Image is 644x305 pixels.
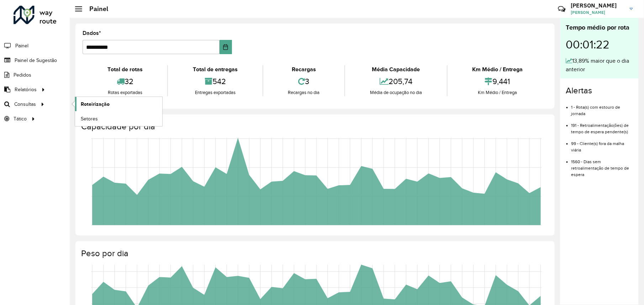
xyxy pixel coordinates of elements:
li: 99 - Cliente(s) fora da malha viária [571,135,633,153]
font: 542 [212,77,226,86]
font: 9,441 [493,77,510,86]
button: Escolha a data [220,40,232,54]
div: Rotas exportadas [84,89,165,96]
li: 1560 - Dias sem retroalimentação de tempo de espera [571,153,633,178]
h4: Alertas [566,86,633,96]
span: Painel de Sugestão [15,57,57,64]
h4: Capacidade por dia [81,122,548,132]
span: Pedidos [14,71,31,79]
span: Relatórios [15,86,37,93]
span: [PERSON_NAME] [571,9,624,16]
div: Média de ocupação no dia [347,89,445,96]
li: 1 - Rota(s) com estouro de jornada [571,99,633,117]
font: 205,74 [389,77,412,86]
font: 13,89% maior que o dia anterior [566,58,629,72]
div: Média Capacidade [347,65,445,74]
span: Tático [14,115,27,123]
div: Km Médio / Entrega [449,89,546,96]
span: Roteirização [81,100,110,108]
font: 3 [305,77,310,86]
div: Total de rotas [84,65,165,74]
div: 00:01:22 [566,32,633,57]
div: Total de entregas [170,65,260,74]
div: Recargas [265,65,343,74]
div: Entregas exportadas [170,89,260,96]
font: Dados [83,30,99,36]
font: 32 [125,77,133,86]
h3: [PERSON_NAME] [571,2,624,9]
span: Consultas [14,100,36,108]
div: Tempo médio por rota [566,23,633,32]
span: Painel [15,42,28,50]
li: 191 - Retroalimentação(ões) de tempo de espera pendente(s) [571,117,633,135]
a: Roteirização [75,97,162,111]
a: Setores [75,112,162,126]
span: Setores [81,115,98,123]
h2: Painel [82,5,108,13]
div: Km Médio / Entrega [449,65,546,74]
a: Contato Rápido [554,1,569,17]
div: Recargas no dia [265,89,343,96]
h4: Peso por dia [81,248,548,259]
